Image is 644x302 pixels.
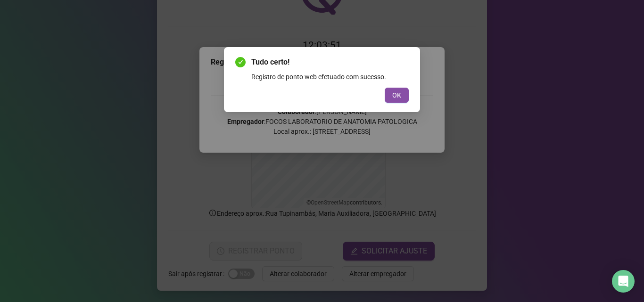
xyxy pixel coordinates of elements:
[612,270,635,293] div: Open Intercom Messenger
[385,88,409,103] button: OK
[392,90,401,100] span: OK
[251,72,409,82] div: Registro de ponto web efetuado com sucesso.
[251,57,409,68] span: Tudo certo!
[235,57,246,67] span: check-circle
